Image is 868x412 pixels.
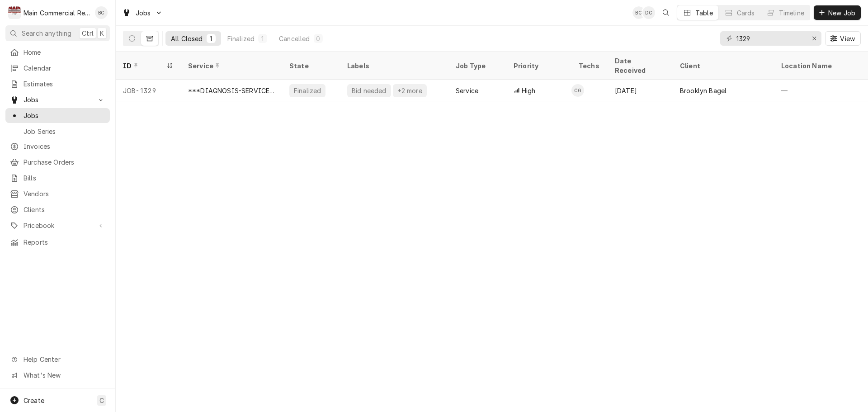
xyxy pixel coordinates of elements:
div: All Closed [171,34,203,43]
span: Jobs [24,111,105,120]
span: View [838,34,857,43]
div: Table [695,8,713,18]
a: Purchase Orders [5,155,110,170]
span: K [100,28,104,38]
div: +2 more [396,86,423,95]
span: Purchase Orders [24,157,105,167]
button: View [825,31,861,46]
a: Invoices [5,139,110,154]
a: Go to Help Center [5,352,110,367]
div: BC [95,6,108,19]
div: Service [456,86,478,95]
button: Erase input [807,31,821,46]
div: 1 [260,34,265,43]
a: Jobs [5,108,110,123]
span: Job Series [24,127,105,136]
div: Dylan Crawford's Avatar [642,6,655,19]
a: Home [5,45,110,60]
div: Date Received [615,56,664,75]
div: CG [571,84,584,97]
div: Service [188,61,273,71]
span: Help Center [24,355,104,364]
div: Finalized [293,86,322,95]
span: Calendar [24,63,105,73]
div: Cancelled [279,34,310,43]
span: Home [24,47,105,57]
a: Go to Pricebook [5,218,110,233]
div: Bookkeeper Main Commercial's Avatar [632,6,645,19]
span: Clients [24,205,105,214]
button: Search anythingCtrlK [5,25,110,41]
span: New Job [826,8,857,18]
div: DC [642,6,655,19]
div: BC [632,6,645,19]
div: State [289,61,333,71]
button: New Job [814,5,861,20]
button: Open search [659,5,673,20]
a: Reports [5,235,110,250]
span: High [522,86,536,95]
div: Client [680,61,765,71]
a: Job Series [5,124,110,139]
a: Vendors [5,186,110,201]
a: Go to What's New [5,368,110,383]
a: Clients [5,202,110,217]
a: Calendar [5,61,110,76]
span: Create [24,397,44,404]
div: [DATE] [608,80,673,101]
a: Estimates [5,76,110,91]
span: Vendors [24,189,105,199]
div: Priority [514,61,562,71]
input: Keyword search [736,31,804,46]
div: Cards [737,8,755,18]
a: Bills [5,170,110,185]
div: M [8,6,21,19]
span: Reports [24,237,105,247]
div: Main Commercial Refrigeration Service's Avatar [8,6,21,19]
span: Jobs [136,8,151,18]
div: Techs [579,61,600,71]
span: Search anything [22,28,71,38]
div: ID [123,61,165,71]
div: Bid needed [351,86,387,95]
div: Labels [347,61,441,71]
div: Finalized [227,34,255,43]
div: 1 [208,34,214,43]
div: Job Type [456,61,499,71]
span: Bills [24,173,105,183]
a: Go to Jobs [5,92,110,107]
div: Brooklyn Bagel [680,86,726,95]
span: C [99,396,104,405]
span: Ctrl [82,28,94,38]
div: Bookkeeper Main Commercial's Avatar [95,6,108,19]
span: Jobs [24,95,92,104]
span: Pricebook [24,221,92,230]
a: Go to Jobs [118,5,166,20]
div: Main Commercial Refrigeration Service [24,8,90,18]
div: JOB-1329 [116,80,181,101]
span: Invoices [24,142,105,151]
span: Estimates [24,79,105,89]
div: Timeline [779,8,804,18]
div: 0 [316,34,321,43]
span: What's New [24,370,104,380]
div: Caleb Gorton's Avatar [571,84,584,97]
